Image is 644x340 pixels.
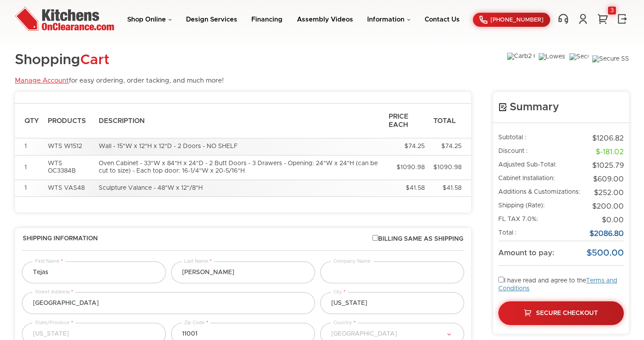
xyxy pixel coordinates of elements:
[15,77,69,84] a: Manage Account
[15,103,43,138] th: Qty
[498,101,624,114] h4: Summary
[80,53,109,67] span: Cart
[429,180,471,197] td: $41.58
[15,53,224,68] h1: Shopping
[498,213,585,227] td: FL TAX 7.0%:
[15,138,43,156] td: 1
[384,103,429,138] th: Price Each
[539,53,565,70] img: Lowest Price Guarantee
[384,155,429,180] td: $1090.98
[367,16,411,23] a: Information
[429,155,471,180] td: $1090.98
[94,138,384,156] td: Wall - 15"W x 12"H x 12"D - 2 Doors - NO SHELF
[15,155,43,180] td: 1
[384,138,429,156] td: $74.25
[498,159,585,173] td: Adjusted Sub-Total:
[596,148,624,156] span: $-181.02
[425,16,460,23] a: Contact Us
[94,155,384,180] td: Oven Cabinet - 33"W x 84"H x 24"D - 2 Butt Doors - 3 Drawers - Opening: 24"W x 24"H (can be cut t...
[608,7,616,14] div: 3
[602,217,624,224] span: $0.00
[498,145,585,159] td: Discount :
[498,200,585,213] td: Shipping (Rate):
[592,203,624,210] span: $200.00
[498,186,585,200] td: Additions & Customizations:
[498,278,617,292] a: Terms and Conditions
[43,155,94,180] td: WTS OC3384B
[15,7,114,31] img: Kitchens On Clearance
[507,53,535,71] img: Carb2 Compliant
[15,180,43,197] td: 1
[592,55,629,69] img: Secure SSL Encyption
[569,53,588,71] img: Secure Order
[536,310,598,316] span: Secure Checkout
[490,17,544,23] span: [PHONE_NUMBER]
[23,235,98,243] span: Shipping Information
[384,180,429,197] td: $41.58
[498,227,585,241] td: Total :
[473,13,550,27] a: [PHONE_NUMBER]
[429,138,471,156] td: $74.25
[94,180,384,197] td: Sculpture Valance - 48"W x 12"/8"H
[587,249,624,257] span: $500.00
[43,103,94,138] th: Products
[594,189,624,196] span: $252.00
[186,16,237,23] a: Design Services
[94,103,384,138] th: Description
[592,162,624,169] span: $1025.79
[15,77,224,85] p: for easy ordering, order tacking, and much more!
[590,230,624,237] b: $2086.80
[498,301,624,325] a: Secure Checkout
[43,138,94,156] td: WTS W1512
[498,173,585,186] td: Cabinet Installation:
[498,132,585,145] td: Subtotal :
[297,16,353,23] a: Assembly Videos
[592,135,624,142] span: $1206.82
[498,241,585,265] td: Amount to pay:
[43,180,94,197] td: WTS VAS48
[596,13,609,25] a: 3
[127,16,172,23] a: Shop Online
[429,103,471,138] th: Total
[593,176,624,183] span: $609.00
[498,277,624,325] div: I have read and agree to the
[372,235,463,243] span: Billing same as Shipping
[251,16,283,23] a: Financing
